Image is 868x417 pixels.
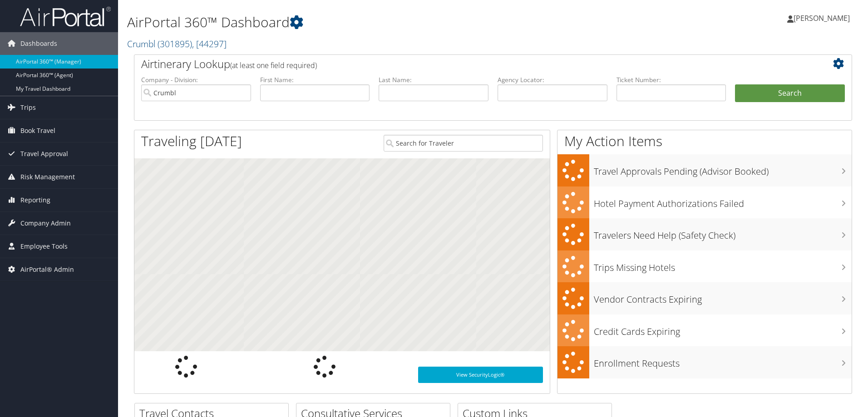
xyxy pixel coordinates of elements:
span: Reporting [20,189,50,211]
label: Ticket Number: [616,75,726,84]
input: Search for Traveler [384,135,543,152]
a: Enrollment Requests [557,346,852,378]
span: AirPortal® Admin [20,258,74,281]
a: Travelers Need Help (Safety Check) [557,218,852,250]
h3: Enrollment Requests [594,353,852,370]
label: Last Name: [379,75,488,84]
label: First Name: [260,75,370,84]
h3: Travelers Need Help (Safety Check) [594,225,852,242]
span: (at least one field required) [230,60,317,70]
a: [PERSON_NAME] [787,5,859,32]
span: Book Travel [20,119,55,142]
span: Trips [20,96,36,119]
h2: Airtinerary Lookup [141,56,785,72]
a: Hotel Payment Authorizations Failed [557,186,852,219]
label: Agency Locator: [498,75,607,84]
a: Crumbl [127,38,227,50]
span: [PERSON_NAME] [794,13,850,23]
h3: Travel Approvals Pending (Advisor Booked) [594,161,852,178]
span: , [ 44297 ] [192,38,227,50]
h3: Trips Missing Hotels [594,257,852,274]
span: Risk Management [20,166,75,188]
h3: Hotel Payment Authorizations Failed [594,193,852,210]
h3: Credit Cards Expiring [594,321,852,338]
a: Credit Cards Expiring [557,314,852,347]
span: Employee Tools [20,235,68,258]
h3: Vendor Contracts Expiring [594,289,852,306]
span: ( 301895 ) [158,38,192,50]
h1: AirPortal 360™ Dashboard [127,13,615,32]
a: View SecurityLogic® [418,367,543,383]
img: airportal-logo.png [20,6,111,27]
a: Trips Missing Hotels [557,250,852,283]
a: Vendor Contracts Expiring [557,282,852,314]
h1: My Action Items [557,132,852,151]
span: Dashboards [20,32,57,55]
label: Company - Division: [141,75,251,84]
h1: Traveling [DATE] [141,132,242,151]
a: Travel Approvals Pending (Advisor Booked) [557,154,852,186]
span: Company Admin [20,212,71,235]
span: Travel Approval [20,142,68,165]
button: Search [735,84,845,103]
